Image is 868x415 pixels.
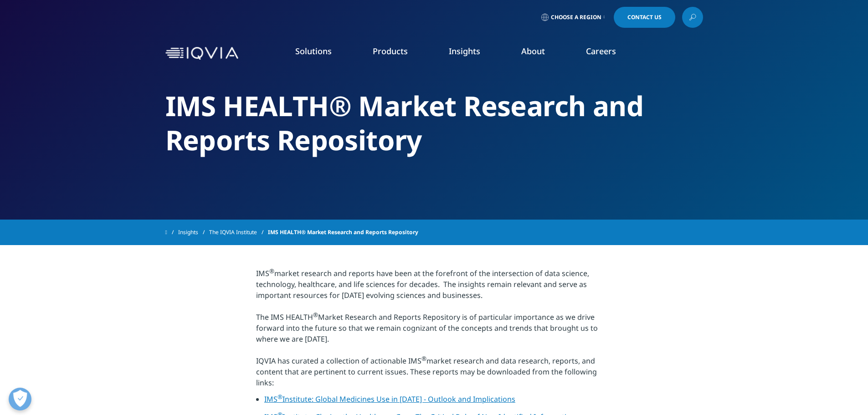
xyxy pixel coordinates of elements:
sup: ® [313,311,318,319]
button: Open Preferences [9,388,31,410]
sup: ® [269,267,274,275]
span: Contact Us [627,15,662,20]
a: IMS®Institute: Global Medicines Use in [DATE] - Outlook and Implications [264,394,515,404]
a: Insights [178,224,209,241]
span: Choose a Region [551,14,601,21]
a: The IQVIA Institute [209,224,268,241]
h2: IMS HEALTH® Market Research and Reports Repository [165,89,703,157]
nav: Primary [242,32,703,75]
img: IQVIA Healthcare Information Technology and Pharma Clinical Research Company [165,47,238,60]
span: IMS HEALTH® Market Research and Reports Repository [268,224,418,241]
a: Solutions [295,46,332,56]
a: Products [373,46,408,56]
sup: ® [421,354,426,363]
a: About [521,46,545,56]
a: Careers [586,46,616,56]
p: IMS market research and reports have been at the forefront of the intersection of data science, t... [256,268,612,394]
a: Contact Us [614,7,675,28]
sup: ® [277,393,282,401]
a: Insights [449,46,480,56]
